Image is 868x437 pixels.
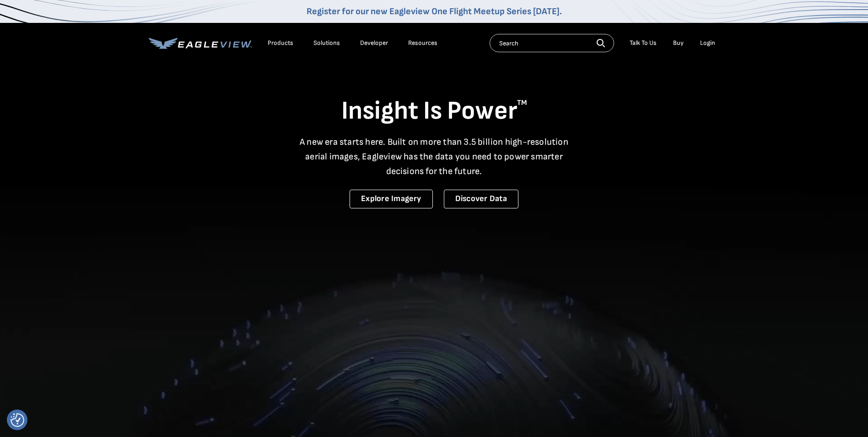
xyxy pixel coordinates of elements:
[313,39,340,47] div: Solutions
[360,39,388,47] a: Developer
[307,6,562,17] a: Register for our new Eagleview One Flight Meetup Series [DATE].
[294,135,574,179] p: A new era starts here. Built on more than 3.5 billion high-resolution aerial images, Eagleview ha...
[517,98,527,107] sup: TM
[11,413,24,427] button: Consent Preferences
[630,39,657,47] div: Talk To Us
[673,39,684,47] a: Buy
[408,39,437,47] div: Resources
[149,95,720,127] h1: Insight Is Power
[11,413,24,427] img: Revisit consent button
[444,190,518,208] a: Discover Data
[700,39,715,47] div: Login
[490,34,614,52] input: Search
[268,39,293,47] div: Products
[350,190,433,208] a: Explore Imagery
